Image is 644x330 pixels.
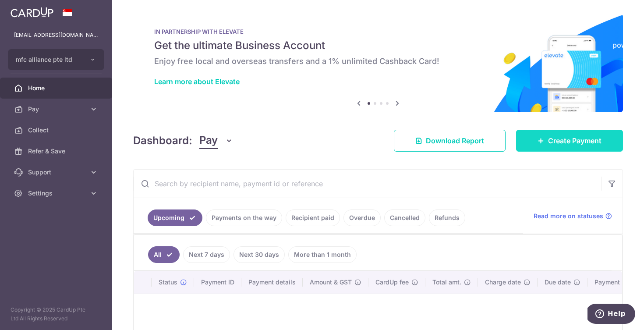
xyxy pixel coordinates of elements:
[206,209,282,226] a: Payments on the way
[154,56,602,67] h6: Enjoy free local and overseas transfers and a 1% unlimited Cashback Card!
[199,132,218,149] span: Pay
[394,130,506,152] a: Download Report
[16,55,81,64] span: mfc alliance pte ltd
[28,84,86,92] span: Home
[183,246,230,263] a: Next 7 days
[587,304,635,326] iframe: Opens a widget where you can find more information
[148,209,202,226] a: Upcoming
[28,147,86,156] span: Refer & Save
[288,246,357,263] a: More than 1 month
[154,39,602,53] h5: Get the ultimate Business Account
[28,105,86,114] span: Pay
[148,246,180,263] a: All
[154,28,602,35] p: IN PARTNERSHIP WITH ELEVATE
[241,271,303,294] th: Payment details
[534,212,612,220] a: Read more on statuses
[384,209,425,226] a: Cancelled
[343,209,381,226] a: Overdue
[516,130,623,152] a: Create Payment
[11,7,53,18] img: CardUp
[534,212,603,220] span: Read more on statuses
[14,31,98,39] p: [EMAIL_ADDRESS][DOMAIN_NAME]
[199,132,233,149] button: Pay
[429,209,465,226] a: Refunds
[194,271,241,294] th: Payment ID
[234,246,285,263] a: Next 30 days
[159,278,177,287] span: Status
[133,133,192,149] h4: Dashboard:
[28,126,86,135] span: Collect
[286,209,340,226] a: Recipient paid
[310,278,352,287] span: Amount & GST
[548,135,602,146] span: Create Payment
[28,189,86,198] span: Settings
[432,278,461,287] span: Total amt.
[154,77,240,86] a: Learn more about Elevate
[485,278,521,287] span: Charge date
[8,49,104,70] button: mfc alliance pte ltd
[545,278,571,287] span: Due date
[134,170,602,198] input: Search by recipient name, payment id or reference
[375,278,409,287] span: CardUp fee
[426,135,484,146] span: Download Report
[133,14,623,112] img: Renovation banner
[28,168,86,177] span: Support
